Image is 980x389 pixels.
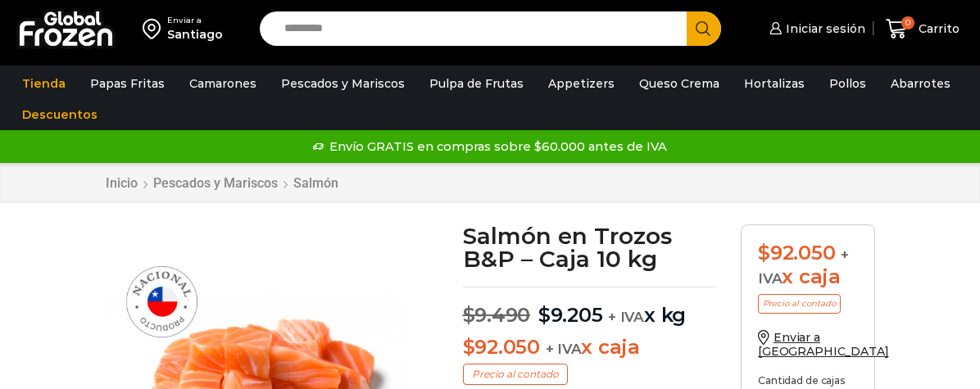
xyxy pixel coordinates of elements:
a: Tienda [14,68,74,99]
a: Salmón [293,175,339,191]
a: Papas Fritas [82,68,173,99]
span: Iniciar sesión [782,20,865,37]
button: Search button [687,11,721,46]
a: Pescados y Mariscos [152,175,279,191]
p: x caja [463,336,717,360]
span: + IVA [758,247,849,287]
a: Hortalizas [736,68,813,99]
span: 0 [901,16,914,29]
span: + IVA [546,341,582,357]
p: Cantidad de cajas [758,375,858,387]
bdi: 9.490 [463,303,531,327]
span: $ [463,335,475,359]
nav: Breadcrumb [105,175,339,191]
img: address-field-icon.svg [143,15,167,43]
a: Enviar a [GEOGRAPHIC_DATA] [758,330,889,359]
a: Queso Crema [631,68,728,99]
span: $ [758,241,770,265]
p: x kg [463,287,717,328]
a: Inicio [105,175,138,191]
a: 0 Carrito [882,10,964,48]
a: Descuentos [14,99,106,130]
div: Santiago [167,26,223,43]
div: x caja [758,242,858,289]
p: Precio al contado [758,294,841,314]
span: $ [463,303,475,327]
div: Enviar a [167,15,223,26]
a: Pescados y Mariscos [273,68,413,99]
a: Appetizers [540,68,623,99]
bdi: 92.050 [463,335,540,359]
a: Camarones [181,68,265,99]
p: Precio al contado [463,364,568,385]
a: Pulpa de Frutas [421,68,532,99]
span: $ [538,303,551,327]
a: Pollos [821,68,874,99]
a: Abarrotes [882,68,959,99]
span: Carrito [914,20,960,37]
h1: Salmón en Trozos B&P – Caja 10 kg [463,224,717,270]
bdi: 92.050 [758,241,835,265]
bdi: 9.205 [538,303,603,327]
span: + IVA [608,309,644,325]
a: Iniciar sesión [765,12,865,45]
